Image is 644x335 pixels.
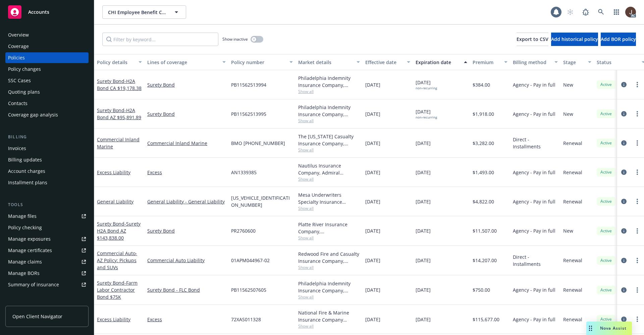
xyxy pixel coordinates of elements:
[416,286,431,293] span: [DATE]
[599,316,613,322] span: Active
[620,256,628,265] a: circleInformation
[97,107,141,121] a: Surety Bond
[473,59,500,66] div: Premium
[298,250,360,265] div: Redwood Fire and Casualty Insurance Company, Berkshire Hathaway Homestate Companies (BHHC)
[8,98,28,109] div: Contacts
[8,222,42,233] div: Policy checking
[147,140,226,147] a: Commercial Inland Marine
[8,41,29,52] div: Coverage
[298,265,360,270] span: Show all
[365,81,380,88] span: [DATE]
[298,133,360,147] div: The [US_STATE] Casualty Insurance Company, Liberty Mutual
[513,227,555,234] span: Agency - Pay in full
[5,30,89,40] a: Overview
[560,54,594,70] button: Stage
[298,294,360,300] span: Show all
[5,64,89,75] a: Policy changes
[633,197,641,205] a: more
[12,313,62,320] span: Open Client Navigator
[298,89,360,94] span: Show all
[633,110,641,118] a: more
[298,162,360,176] div: Nautilus Insurance Company, Admiral Insurance Group ([PERSON_NAME] Corporation), XPT Specialty
[5,177,89,188] a: Installment plans
[563,140,582,147] span: Renewal
[579,5,592,19] a: Report a Bug
[599,111,613,117] span: Active
[416,198,431,205] span: [DATE]
[597,59,638,66] div: Status
[563,257,582,264] span: Renewal
[147,169,226,176] a: Excess
[298,104,360,118] div: Philadelphia Indemnity Insurance Company, Philadelphia Insurance Companies, Surety1
[8,166,45,177] div: Account charges
[147,286,226,293] a: Surety Bond - FLC Bond
[8,52,25,63] div: Policies
[620,315,628,323] a: circleInformation
[8,64,41,75] div: Policy changes
[517,33,548,46] button: Export to CSV
[8,109,58,120] div: Coverage gap analysis
[601,33,636,46] button: Add BOR policy
[599,169,613,175] span: Active
[5,3,89,21] a: Accounts
[97,78,142,91] a: Surety Bond
[633,168,641,176] a: more
[147,59,218,66] div: Lines of coverage
[633,139,641,147] a: more
[365,169,380,176] span: [DATE]
[231,286,266,293] span: PB11562507605
[298,176,360,182] span: Show all
[517,36,548,42] span: Export to CSV
[365,110,380,117] span: [DATE]
[298,309,360,323] div: National Fire & Marine Insurance Company (Property Only), Berkshire Hathaway Homestate Companies ...
[416,115,437,119] div: non-recurring
[147,316,226,323] a: Excess
[231,59,285,66] div: Policy number
[633,227,641,235] a: more
[102,5,186,19] button: CHI Employee Benefit Company
[586,322,632,335] button: Nova Assist
[563,198,582,205] span: Renewal
[97,169,130,176] a: Excess Liability
[513,316,555,323] span: Agency - Pay in full
[8,245,52,256] div: Manage certificates
[473,110,494,117] span: $1,918.00
[513,169,555,176] span: Agency - Pay in full
[563,316,582,323] span: Renewal
[97,250,137,271] span: - AZ Policy: Pickups and SUVs
[363,54,413,70] button: Effective date
[365,257,380,264] span: [DATE]
[416,86,437,90] div: non-recurring
[97,280,138,300] a: Surety Bond
[5,245,89,256] a: Manage certificates
[5,75,89,86] a: SSC Cases
[473,227,497,234] span: $11,507.00
[147,110,226,117] a: Surety Bond
[231,257,270,264] span: 01APM044967-02
[416,316,431,323] span: [DATE]
[599,228,613,234] span: Active
[563,110,573,117] span: New
[8,234,51,244] div: Manage exposures
[298,221,360,235] div: Platte River Insurance Company, [GEOGRAPHIC_DATA] (Berkshire Hathaway), Surety1
[8,279,59,290] div: Summary of insurance
[97,198,133,205] a: General Liability
[102,33,218,46] input: Filter by keyword...
[5,134,89,140] div: Billing
[620,81,628,89] a: circleInformation
[416,169,431,176] span: [DATE]
[108,9,166,16] span: CHI Employee Benefit Company
[5,222,89,233] a: Policy checking
[298,205,360,211] span: Show all
[5,201,89,208] div: Tools
[551,33,598,46] button: Add historical policy
[97,316,130,323] a: Excess Liability
[513,253,558,268] span: Direct - Installments
[8,211,37,222] div: Manage files
[620,168,628,176] a: circleInformation
[8,154,42,165] div: Billing updates
[365,316,380,323] span: [DATE]
[633,256,641,265] a: more
[416,79,437,90] span: [DATE]
[513,286,555,293] span: Agency - Pay in full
